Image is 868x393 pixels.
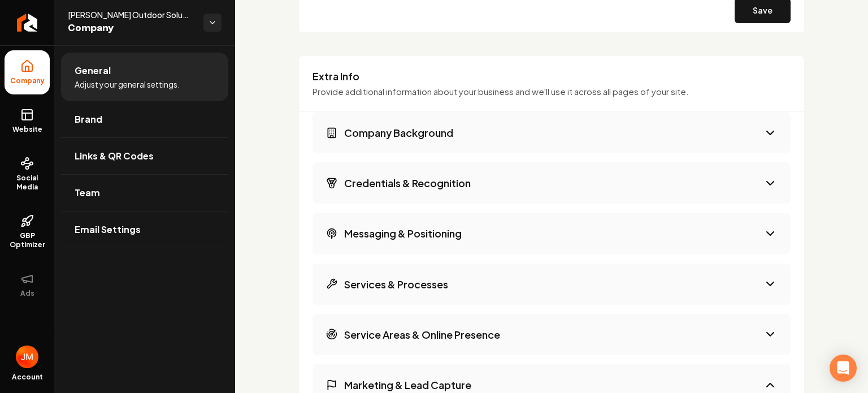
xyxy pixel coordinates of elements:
a: Social Media [5,148,50,201]
button: Open user button [16,346,38,368]
span: Ads [16,289,39,298]
span: Team [75,186,100,200]
p: Provide additional information about your business and we'll use it across all pages of your site. [313,85,791,98]
span: General [75,64,111,77]
a: Links & QR Codes [61,138,228,174]
button: Service Areas & Online Presence [313,314,791,355]
span: GBP Optimizer [5,231,50,249]
h3: Service Areas & Online Presence [344,327,500,342]
span: Website [8,125,47,134]
h3: Extra Info [313,70,791,83]
h3: Services & Processes [344,277,448,291]
a: Brand [61,101,228,137]
h3: Marketing & Lead Capture [344,378,471,392]
span: Links & QR Codes [75,149,154,163]
a: Website [5,99,50,143]
button: Ads [5,263,50,307]
h3: Messaging & Positioning [344,226,462,240]
button: Messaging & Positioning [313,213,791,254]
h3: Company Background [344,126,453,140]
button: Services & Processes [313,264,791,305]
a: Team [61,175,228,211]
a: Email Settings [61,211,228,248]
span: Email Settings [75,223,141,236]
span: [PERSON_NAME] Outdoor Solutions [68,9,194,20]
span: Adjust your general settings. [75,79,180,90]
span: Company [6,76,49,85]
span: Social Media [5,174,50,192]
a: GBP Optimizer [5,205,50,258]
button: Credentials & Recognition [313,162,791,204]
img: Rebolt Logo [17,14,38,32]
img: JJ Martin [16,346,38,368]
span: Brand [75,113,102,126]
span: Company [68,20,194,36]
h3: Credentials & Recognition [344,176,471,190]
button: Company Background [313,112,791,153]
span: Account [12,373,43,382]
div: Open Intercom Messenger [830,355,857,382]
